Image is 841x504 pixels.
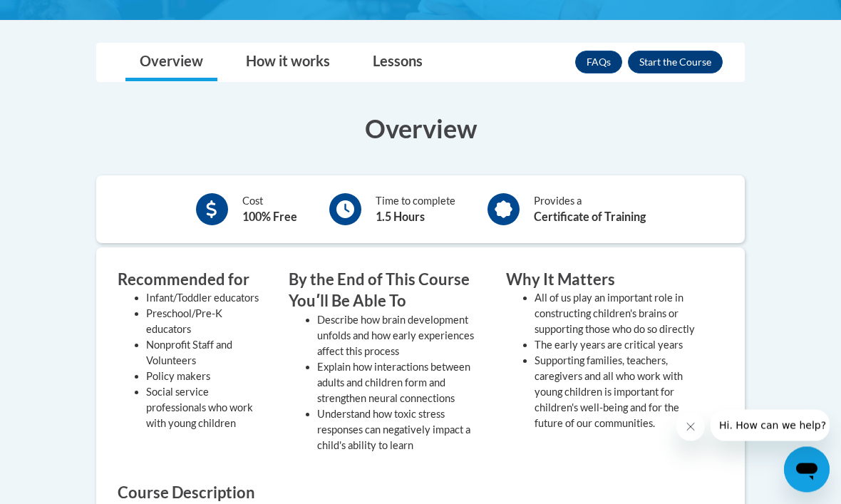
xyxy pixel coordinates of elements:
[317,407,485,454] li: Understand how toxic stress responses can negatively impact a child's ability to learn
[146,338,267,369] li: Nonprofit Staff and Volunteers
[96,111,745,147] h3: Overview
[534,210,646,224] b: Certificate of Training
[232,44,344,82] a: How it works
[289,269,485,314] h3: By the End of This Course Youʹll Be Able To
[535,354,702,432] li: Supporting families, teachers, caregivers and all who work with young children is important for c...
[711,410,830,441] iframe: Message from company
[125,44,217,82] a: Overview
[146,307,267,338] li: Preschool/Pre-K educators
[146,385,267,432] li: Social service professionals who work with young children
[317,360,485,407] li: Explain how interactions between adults and children form and strengthen neural connections
[242,210,297,224] b: 100% Free
[534,194,646,226] div: Provides a
[535,291,702,338] li: All of us play an important role in constructing children's brains or supporting those who do so ...
[317,313,485,360] li: Describe how brain development unfolds and how early experiences affect this process
[628,51,723,74] button: Enroll
[676,413,705,441] iframe: Close message
[376,210,425,224] b: 1.5 Hours
[506,269,702,292] h3: Why It Matters
[784,447,830,493] iframe: Button to launch messaging window
[118,269,267,292] h3: Recommended for
[146,369,267,385] li: Policy makers
[242,194,297,226] div: Cost
[376,194,455,226] div: Time to complete
[575,51,622,74] a: FAQs
[535,338,702,354] li: The early years are critical years
[146,291,267,307] li: Infant/Toddler educators
[358,44,437,82] a: Lessons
